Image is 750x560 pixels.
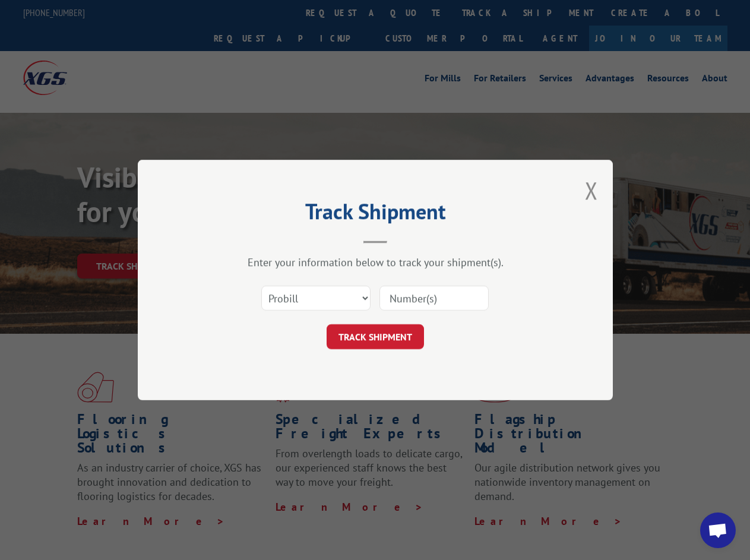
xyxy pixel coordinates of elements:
h2: Track Shipment [197,203,553,226]
button: TRACK SHIPMENT [327,324,424,349]
input: Number(s) [379,286,489,311]
div: Enter your information below to track your shipment(s). [197,255,553,269]
div: Open chat [700,512,736,548]
button: Close modal [585,175,598,206]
